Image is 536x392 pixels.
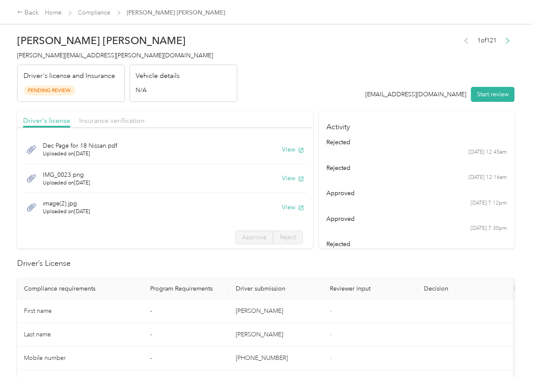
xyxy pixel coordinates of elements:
button: View [282,203,304,212]
div: rejected [327,138,507,147]
span: Uploaded on [DATE] [43,150,117,158]
span: - [330,354,332,362]
a: Compliance [78,9,111,16]
h4: Activity [319,111,515,138]
span: - [330,307,332,315]
span: Insurance verification [79,116,145,125]
td: [PERSON_NAME] [229,300,323,323]
span: Reject [280,234,296,241]
div: approved [327,214,507,223]
th: Reviewer input [323,278,417,300]
button: View [282,174,304,183]
span: Uploaded on [DATE] [43,208,90,216]
span: image(2).jpg [43,199,90,208]
span: - [330,331,332,338]
span: Pending Review [24,86,75,95]
time: [DATE] 7:30pm [471,225,507,232]
time: [DATE] 12:16am [468,174,507,181]
th: Program Requirements [143,278,229,300]
td: - [143,323,229,347]
span: Uploaded on [DATE] [43,179,90,187]
td: Last name [17,323,143,347]
time: [DATE] 12:45am [468,148,507,156]
iframe: Everlance-gr Chat Button Frame [488,344,536,392]
span: [PERSON_NAME] [PERSON_NAME] [127,8,225,17]
th: Decision [417,278,507,300]
span: N/A [136,86,147,95]
div: rejected [327,240,507,249]
a: Home [45,9,62,16]
div: Back [17,8,39,18]
td: - [143,300,229,323]
div: approved [327,189,507,198]
span: Last name [24,331,51,338]
p: Vehicle details [136,71,180,81]
span: Approve [242,234,267,241]
div: rejected [327,163,507,172]
button: Start review [471,87,515,102]
span: Dec Page for 18 Nissan.pdf [43,141,117,150]
span: 1 of 121 [477,36,497,45]
td: [PERSON_NAME] [229,323,323,347]
p: Driver's license and Insurance [24,71,115,81]
th: Driver submission [229,278,323,300]
span: Mobile number [24,354,66,362]
time: [DATE] 7:12pm [471,199,507,207]
span: Driver's license [23,116,70,125]
h2: Driver’s License [17,258,515,269]
td: [PHONE_NUMBER] [229,347,323,370]
span: IMG_0023.png [43,170,90,179]
td: First name [17,300,143,323]
span: [PERSON_NAME][EMAIL_ADDRESS][PERSON_NAME][DOMAIN_NAME] [17,52,213,59]
button: View [282,145,304,154]
span: First name [24,307,52,315]
th: Compliance requirements [17,278,143,300]
div: [EMAIL_ADDRESS][DOMAIN_NAME] [366,90,467,99]
td: - [143,347,229,370]
h2: [PERSON_NAME] [PERSON_NAME] [17,35,237,47]
td: Mobile number [17,347,143,370]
